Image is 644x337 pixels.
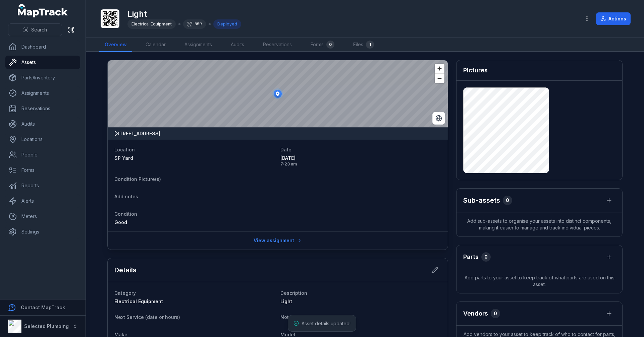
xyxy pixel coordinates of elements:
span: Add notes [114,194,138,199]
span: [DATE] [280,155,441,161]
strong: [STREET_ADDRESS] [114,130,160,137]
span: Asset details updated! [302,321,351,326]
span: SP Yard [114,155,133,161]
div: 0 [481,252,491,262]
h1: Light [127,9,241,19]
a: Meters [5,210,80,223]
span: Search [31,26,47,33]
div: 1 [366,41,374,49]
strong: Selected Plumbing [24,323,69,329]
strong: Contact MapTrack [21,305,65,310]
span: Electrical Equipment [114,298,163,304]
h3: Pictures [463,66,488,75]
div: 0 [503,196,512,205]
div: Deployed [213,19,241,29]
a: Settings [5,225,80,239]
a: Forms [5,163,80,177]
span: Add parts to your asset to keep track of what parts are used on this asset. [457,269,622,293]
span: Description [280,290,307,296]
a: People [5,148,80,161]
a: Reports [5,179,80,192]
span: Good [114,219,127,225]
span: Add sub-assets to organise your assets into distinct components, making it easier to manage and t... [457,212,622,237]
h2: Details [114,265,137,275]
canvas: Map [108,60,448,127]
span: Notes [280,314,294,320]
span: Date [280,147,291,152]
a: MapTrack [18,4,68,17]
a: Assets [5,56,80,69]
a: Forms0 [305,38,340,52]
a: Calendar [140,38,171,52]
a: Overview [99,38,132,52]
span: Category [114,290,136,296]
a: View assignment [249,234,307,247]
span: Location [114,147,135,152]
a: Alerts [5,194,80,208]
div: 0 [326,41,334,49]
span: Condition Picture(s) [114,176,161,182]
a: Assignments [5,86,80,100]
button: Search [8,23,62,36]
div: 569 [183,19,206,29]
a: Audits [5,117,80,131]
a: Reservations [5,102,80,115]
button: Actions [596,12,631,25]
button: Switch to Satellite View [432,112,445,125]
button: Zoom in [435,64,444,73]
a: Audits [225,38,250,52]
a: Locations [5,133,80,146]
span: Light [280,298,292,304]
button: Zoom out [435,73,444,83]
h3: Vendors [463,309,488,318]
span: 7:23 am [280,161,441,167]
a: Files1 [348,38,379,52]
span: Electrical Equipment [131,21,172,26]
span: Next Service (date or hours) [114,314,180,320]
h2: Sub-assets [463,196,500,205]
a: Dashboard [5,40,80,54]
a: Reservations [258,38,297,52]
a: Parts/Inventory [5,71,80,84]
a: Assignments [179,38,217,52]
a: SP Yard [114,155,275,161]
h3: Parts [463,252,479,262]
div: 0 [491,309,500,318]
span: Condition [114,211,137,217]
time: 5/9/2025, 7:23:34 AM [280,155,441,167]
